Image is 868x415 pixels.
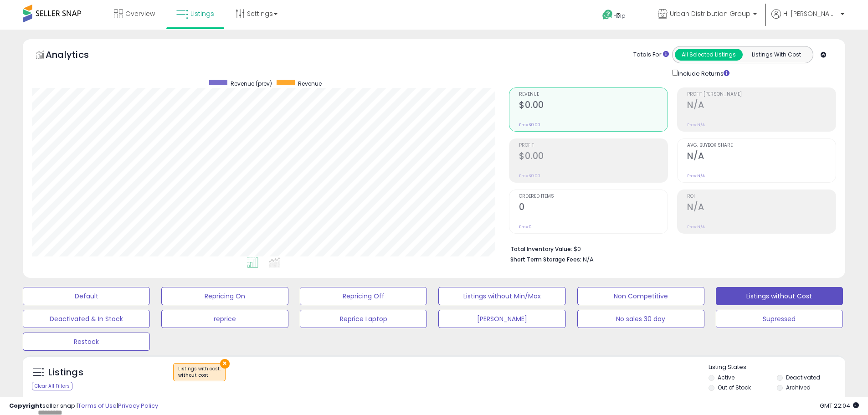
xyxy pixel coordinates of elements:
span: Profit [519,143,668,148]
li: $0 [510,243,829,254]
a: Privacy Policy [118,401,158,410]
a: Hi [PERSON_NAME] [771,9,844,30]
button: Listings With Cost [742,49,810,61]
small: Prev: 0 [519,224,532,230]
span: Revenue [298,80,322,87]
span: Listings [190,9,214,18]
button: Repricing On [161,287,288,305]
b: Total Inventory Value: [510,245,572,253]
span: ROI [687,194,836,199]
small: Prev: N/A [687,173,705,179]
label: Active [718,374,734,381]
button: Supressed [716,310,843,328]
span: Overview [125,9,155,18]
h5: Listings [48,366,83,379]
small: Prev: N/A [687,224,705,230]
label: Archived [786,384,811,391]
i: Get Help [602,9,613,20]
span: Urban Distribution Group [670,9,750,18]
small: Prev: N/A [687,122,705,128]
h2: N/A [687,202,836,214]
span: Revenue (prev) [231,80,272,87]
div: seller snap | | [9,402,158,410]
h2: N/A [687,151,836,163]
span: Help [613,12,626,20]
button: All Selected Listings [675,49,743,61]
button: Listings without Min/Max [438,287,565,305]
button: [PERSON_NAME] [438,310,565,328]
small: Prev: $0.00 [519,173,540,179]
span: Profit [PERSON_NAME] [687,92,836,97]
h2: 0 [519,202,668,214]
span: Listings with cost : [178,365,221,379]
div: Totals For [633,51,669,59]
button: Deactivated & In Stock [23,310,150,328]
button: Listings without Cost [716,287,843,305]
small: Prev: $0.00 [519,122,540,128]
label: Out of Stock [718,384,751,391]
button: No sales 30 day [577,310,704,328]
button: Repricing Off [300,287,427,305]
span: 2025-08-14 22:04 GMT [820,401,859,410]
div: without cost [178,372,221,379]
strong: Copyright [9,401,42,410]
button: Restock [23,333,150,351]
h2: N/A [687,100,836,112]
span: Revenue [519,92,668,97]
b: Short Term Storage Fees: [510,256,581,263]
button: Non Competitive [577,287,704,305]
h2: $0.00 [519,100,668,112]
p: Listing States: [709,363,845,372]
button: Reprice Laptop [300,310,427,328]
div: Include Returns [665,68,740,78]
span: Avg. Buybox Share [687,143,836,148]
a: Help [595,2,643,30]
h2: $0.00 [519,151,668,163]
span: Hi [PERSON_NAME] [783,9,838,18]
label: Deactivated [786,374,820,381]
button: × [220,359,230,369]
span: Ordered Items [519,194,668,199]
div: Clear All Filters [32,382,72,390]
a: Terms of Use [78,401,117,410]
button: Default [23,287,150,305]
span: N/A [583,255,594,264]
button: reprice [161,310,288,328]
h5: Analytics [46,48,107,63]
